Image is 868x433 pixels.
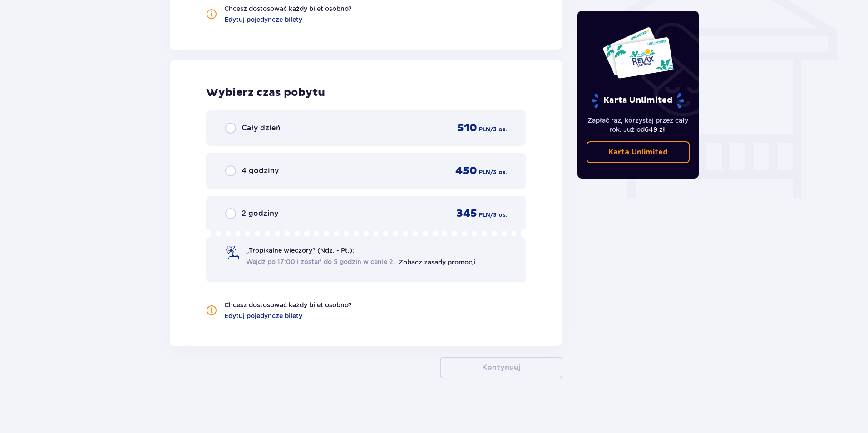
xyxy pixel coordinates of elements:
p: Chcesz dostosować każdy bilet osobno? [224,4,352,13]
p: Kontynuuj [482,363,520,373]
p: PLN [479,211,490,219]
p: 345 [456,207,477,220]
p: / 3 os. [490,211,507,219]
p: Chcesz dostosować każdy bilet osobno? [224,300,352,309]
span: 649 zł [645,126,665,133]
a: Karta Unlimited [587,141,690,163]
span: Wejdź po 17:00 i zostań do 5 godzin w cenie 2. [246,257,395,266]
p: Karta Unlimited [591,93,685,109]
p: 450 [455,164,477,178]
a: Zobacz zasady promocji [399,259,476,266]
a: Edytuj pojedyncze bilety [224,15,302,24]
button: Kontynuuj [440,357,562,378]
p: PLN [479,125,490,134]
p: Karta Unlimited [608,147,668,157]
p: „Tropikalne wieczory" (Ndz. - Pt.): [246,246,354,255]
p: Cały dzień [242,123,281,133]
p: PLN [479,168,490,176]
p: 510 [457,121,477,135]
p: 4 godziny [242,166,279,176]
a: Edytuj pojedyncze bilety [224,311,302,320]
p: / 3 os. [490,168,507,176]
p: 2 godziny [242,209,278,219]
p: Wybierz czas pobytu [206,86,526,100]
p: Zapłać raz, korzystaj przez cały rok. Już od ! [587,116,690,134]
p: / 3 os. [490,125,507,134]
